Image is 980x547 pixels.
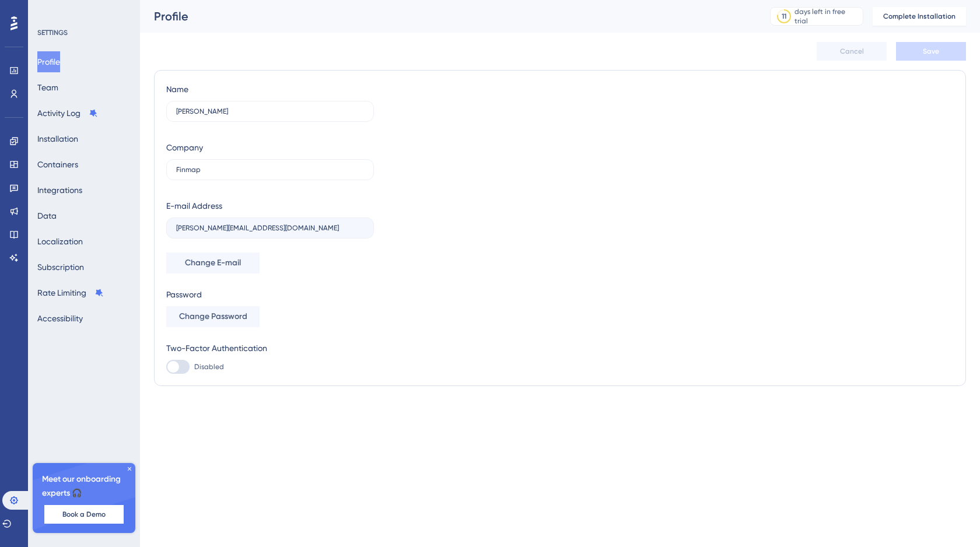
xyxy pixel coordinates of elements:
[166,82,188,96] div: Name
[840,47,864,56] span: Cancel
[37,103,98,124] button: Activity Log
[154,8,741,24] div: Profile
[37,257,84,278] button: Subscription
[179,310,247,324] span: Change Password
[37,180,82,201] button: Integrations
[185,256,241,270] span: Change E-mail
[166,253,260,273] button: Change E-mail
[37,77,58,98] button: Team
[37,308,83,329] button: Accessibility
[176,224,364,232] input: E-mail Address
[166,306,260,327] button: Change Password
[37,128,78,149] button: Installation
[176,166,364,174] input: Company Name
[37,28,132,37] div: SETTINGS
[62,510,106,519] span: Book a Demo
[37,205,57,226] button: Data
[37,231,83,252] button: Localization
[817,42,887,61] button: Cancel
[896,42,966,61] button: Save
[794,7,859,26] div: days left in free trial
[166,341,374,355] div: Two-Factor Authentication
[166,287,374,301] div: Password
[923,47,939,56] span: Save
[883,12,956,21] span: Complete Installation
[176,107,364,115] input: Name Surname
[37,51,60,72] button: Profile
[873,7,966,26] button: Complete Installation
[166,141,203,155] div: Company
[42,472,126,500] span: Meet our onboarding experts 🎧
[37,282,104,303] button: Rate Limiting
[194,362,224,371] span: Disabled
[37,154,78,175] button: Containers
[44,505,124,524] button: Book a Demo
[782,12,786,21] div: 11
[166,199,222,213] div: E-mail Address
